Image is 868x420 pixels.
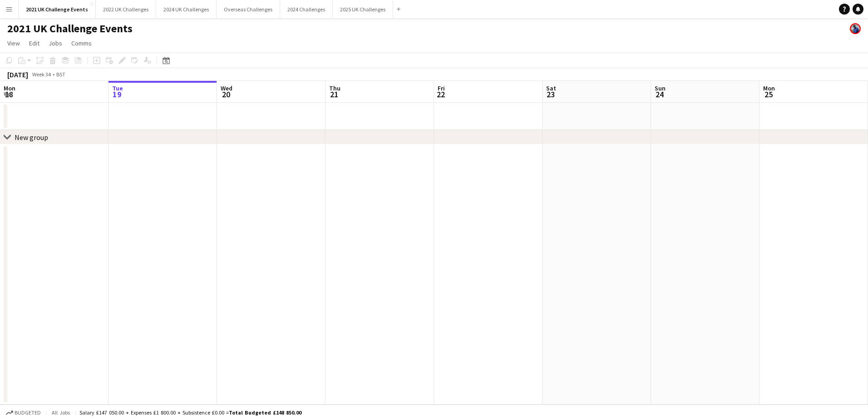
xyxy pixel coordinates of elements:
[655,84,666,92] span: Sun
[7,39,20,47] span: View
[19,0,96,18] button: 2021 UK Challenge Events
[221,84,232,92] span: Wed
[111,89,123,100] span: 19
[30,71,53,78] span: Week 34
[56,71,65,78] div: BST
[79,409,301,416] div: Salary £147 050.00 + Expenses £1 800.00 + Subsistence £0.00 =
[96,0,156,18] button: 2022 UK Challenges
[436,89,445,100] span: 22
[546,84,556,92] span: Sat
[280,0,333,18] button: 2024 Challenges
[29,39,39,47] span: Edit
[68,37,95,49] a: Comms
[229,409,301,416] span: Total Budgeted £148 850.00
[217,0,280,18] button: Overseas Challenges
[762,89,775,100] span: 25
[112,84,123,92] span: Tue
[653,89,666,100] span: 24
[49,39,62,47] span: Jobs
[7,70,28,79] div: [DATE]
[15,133,48,142] div: New group
[329,84,340,92] span: Thu
[438,84,445,92] span: Fri
[333,0,393,18] button: 2025 UK Challenges
[7,22,133,35] h1: 2021 UK Challenge Events
[15,410,41,416] span: Budgeted
[50,409,72,416] span: All jobs
[25,37,43,49] a: Edit
[219,89,232,100] span: 20
[71,39,92,47] span: Comms
[850,23,861,34] app-user-avatar: Andy Baker
[4,37,24,49] a: View
[2,89,15,100] span: 18
[328,89,340,100] span: 21
[5,408,42,418] button: Budgeted
[156,0,217,18] button: 2024 UK Challenges
[45,37,66,49] a: Jobs
[545,89,556,100] span: 23
[763,84,775,92] span: Mon
[4,84,15,92] span: Mon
